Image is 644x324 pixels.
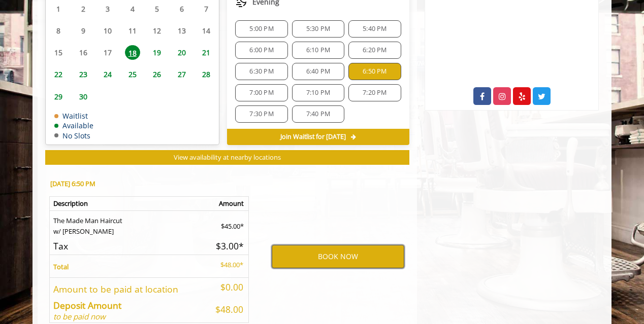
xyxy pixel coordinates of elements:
span: 20 [174,45,189,60]
div: 6:30 PM [235,63,287,80]
span: 6:30 PM [249,67,273,76]
span: 25 [125,67,140,82]
div: 5:30 PM [292,20,344,38]
b: Total [53,262,69,271]
b: Deposit Amount [53,299,121,311]
span: 27 [174,67,189,82]
div: 6:00 PM [235,42,287,59]
span: 7:30 PM [249,110,273,118]
div: 6:40 PM [292,63,344,80]
div: 6:20 PM [348,42,401,59]
span: 24 [100,67,115,82]
span: 6:10 PM [306,46,330,54]
div: 7:30 PM [235,105,287,123]
td: No Slots [54,132,93,139]
h5: $3.00* [209,241,244,251]
span: 23 [76,67,91,82]
span: 6:40 PM [306,67,330,76]
span: 22 [51,67,66,82]
div: 7:00 PM [235,84,287,101]
div: 5:40 PM [348,20,401,38]
h5: Tax [53,241,202,251]
td: Select day21 [194,42,219,63]
span: 28 [199,67,214,82]
span: 18 [125,45,140,60]
i: to be paid now [53,311,106,321]
td: Select day23 [71,63,95,85]
span: 21 [199,45,214,60]
td: Select day29 [46,85,71,107]
td: Available [54,122,93,129]
span: View availability at nearby locations [174,153,281,162]
span: 19 [149,45,165,60]
span: 7:00 PM [249,89,273,97]
h5: $0.00 [209,282,244,292]
b: Amount [219,199,244,208]
td: $45.00* [206,211,249,237]
td: Select day24 [95,63,120,85]
span: 5:40 PM [363,25,387,33]
span: Join Waitlist for [DATE] [280,133,346,141]
b: [DATE] 6:50 PM [50,179,95,188]
span: 7:20 PM [363,89,387,97]
b: Description [53,199,88,208]
div: 5:00 PM [235,20,287,38]
td: Select day18 [120,42,144,63]
span: 6:20 PM [363,46,387,54]
span: 5:00 PM [249,25,273,33]
h5: Amount to be paid at location [53,284,202,294]
p: $48.00* [209,260,244,270]
td: Select day19 [145,42,169,63]
td: Select day22 [46,63,71,85]
td: Waitlist [54,112,93,120]
td: The Made Man Haircut w/ [PERSON_NAME] [50,211,206,237]
div: 6:10 PM [292,42,344,59]
span: 26 [149,67,165,82]
span: 7:40 PM [306,110,330,118]
td: Select day27 [169,63,194,85]
td: Select day28 [194,63,219,85]
span: 29 [51,89,66,104]
div: 7:40 PM [292,105,344,123]
span: 6:50 PM [363,67,387,76]
td: Select day25 [120,63,144,85]
span: 7:10 PM [306,89,330,97]
div: 7:20 PM [348,84,401,101]
h5: $48.00 [209,305,244,314]
td: Select day30 [71,85,95,107]
div: 7:10 PM [292,84,344,101]
button: BOOK NOW [272,245,404,268]
span: 30 [76,89,91,104]
div: 6:50 PM [348,63,401,80]
td: Select day20 [169,42,194,63]
span: 5:30 PM [306,25,330,33]
span: 6:00 PM [249,46,273,54]
td: Select day26 [145,63,169,85]
button: View availability at nearby locations [45,150,409,165]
